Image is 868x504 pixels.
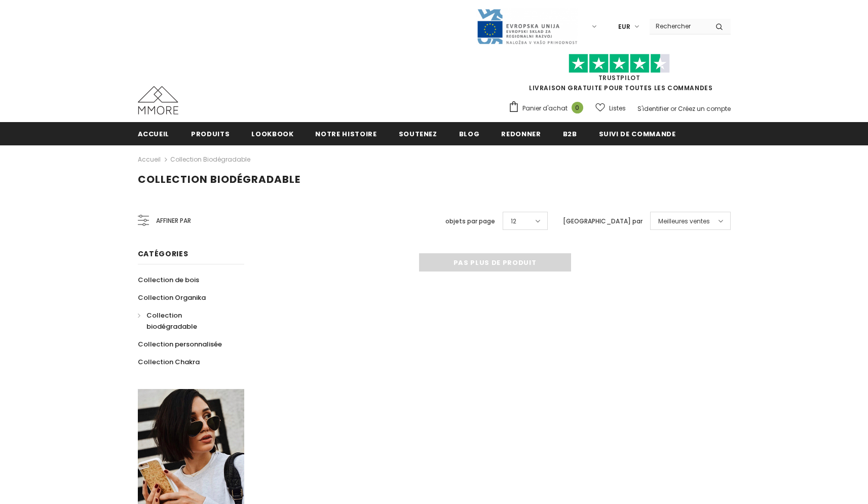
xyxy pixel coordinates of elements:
[138,86,178,114] img: Cas MMORE
[501,129,541,139] span: Redonner
[476,8,578,45] img: Javni Razpis
[598,73,640,82] a: TrustPilot
[138,153,161,166] a: Accueil
[459,129,480,139] span: Blog
[508,101,588,116] a: Panier d'achat 0
[599,129,676,139] span: Suivi de commande
[569,54,670,73] img: Faites confiance aux étoiles pilotes
[138,249,188,259] span: Catégories
[138,275,199,285] span: Collection de bois
[315,129,376,139] span: Notre histoire
[138,271,199,289] a: Collection de bois
[138,293,206,302] span: Collection Organika
[609,103,626,113] span: Listes
[459,122,480,145] a: Blog
[563,129,577,139] span: B2B
[251,129,293,139] span: Lookbook
[138,353,200,371] a: Collection Chakra
[138,289,206,306] a: Collection Organika
[399,129,437,139] span: soutenez
[191,129,230,139] span: Produits
[572,102,583,113] span: 0
[637,104,669,113] a: S'identifier
[138,129,170,139] span: Accueil
[563,216,643,226] label: [GEOGRAPHIC_DATA] par
[138,335,222,353] a: Collection personnalisée
[156,215,191,226] span: Affiner par
[138,357,200,367] span: Collection Chakra
[251,122,293,145] a: Lookbook
[399,122,437,145] a: soutenez
[678,104,731,113] a: Créez un compte
[138,172,300,186] span: Collection biodégradable
[563,122,577,145] a: B2B
[138,306,233,335] a: Collection biodégradable
[595,99,626,117] a: Listes
[658,216,710,226] span: Meilleures ventes
[511,216,516,226] span: 12
[315,122,376,145] a: Notre histoire
[508,58,731,92] span: LIVRAISON GRATUITE POUR TOUTES LES COMMANDES
[191,122,230,145] a: Produits
[138,339,222,349] span: Collection personnalisée
[501,122,541,145] a: Redonner
[599,122,676,145] a: Suivi de commande
[522,103,568,113] span: Panier d'achat
[476,22,578,30] a: Javni Razpis
[650,19,708,33] input: Search Site
[146,311,197,331] span: Collection biodégradable
[618,22,630,32] span: EUR
[138,122,170,145] a: Accueil
[445,216,495,226] label: objets par page
[670,104,676,113] span: or
[170,155,250,164] a: Collection biodégradable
